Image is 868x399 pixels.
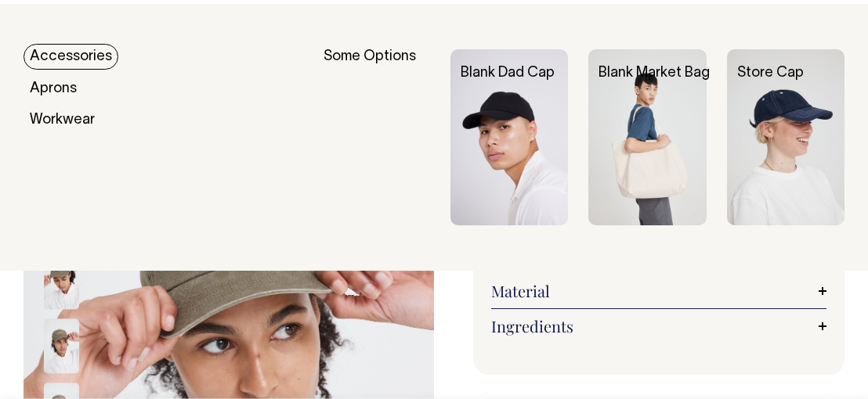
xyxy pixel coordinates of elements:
[24,107,101,133] a: Workwear
[737,66,804,80] a: Store Cap
[44,255,79,310] img: moss
[324,49,430,225] div: Some Options
[450,49,568,225] img: Blank Dad Cap
[461,66,555,80] a: Blank Dad Cap
[599,66,710,80] a: Blank Market Bag
[491,317,826,336] a: Ingredients
[727,49,844,225] img: Store Cap
[24,44,118,70] a: Accessories
[44,319,79,374] img: moss
[24,76,83,102] a: Aprons
[588,49,706,225] img: Blank Market Bag
[491,282,826,300] a: Material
